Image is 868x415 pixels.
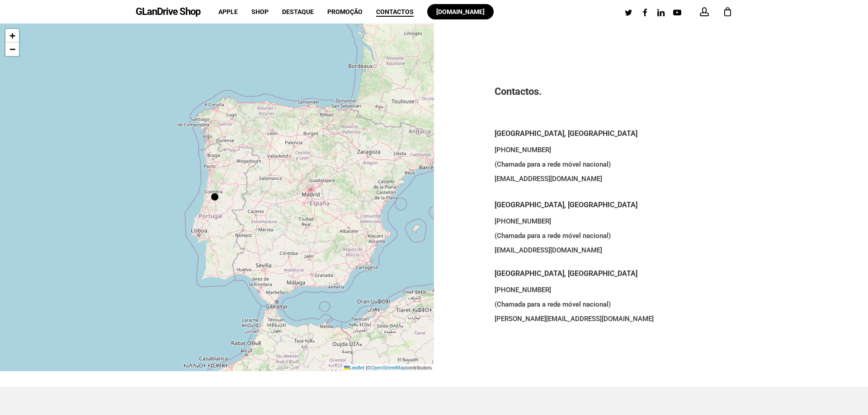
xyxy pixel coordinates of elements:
a: OpenStreetMap [371,365,406,370]
a: Apple [218,9,238,15]
a: Shop [251,9,269,15]
span: Shop [251,8,269,15]
span: [DOMAIN_NAME] [436,8,485,15]
span: | [366,365,367,370]
p: [PHONE_NUMBER] (Chamada para a rede móvel nacional) [EMAIL_ADDRESS][DOMAIN_NAME] [495,143,807,196]
a: Zoom out [5,42,19,56]
a: [DOMAIN_NAME] [427,9,494,15]
a: Leaflet [344,365,364,370]
a: Destaque [282,9,314,15]
p: [PHONE_NUMBER] (Chamada para a rede móvel nacional) [PERSON_NAME][EMAIL_ADDRESS][DOMAIN_NAME] [495,283,807,326]
h5: [GEOGRAPHIC_DATA], [GEOGRAPHIC_DATA] [495,128,807,140]
h3: Contactos. [495,84,807,99]
span: Destaque [282,8,314,15]
span: Contactos [376,8,414,15]
a: Promoção [327,9,363,15]
a: Cart [722,7,732,17]
span: + [9,30,15,41]
span: − [9,43,15,55]
div: © contributors [342,364,434,372]
h5: [GEOGRAPHIC_DATA], [GEOGRAPHIC_DATA] [495,199,807,211]
span: Apple [218,8,238,15]
a: GLanDrive Shop [136,7,200,17]
a: Zoom in [5,29,19,42]
h5: [GEOGRAPHIC_DATA], [GEOGRAPHIC_DATA] [495,268,807,280]
p: [PHONE_NUMBER] (Chamada para a rede móvel nacional) [EMAIL_ADDRESS][DOMAIN_NAME] [495,214,807,268]
span: Promoção [327,8,363,15]
a: Contactos [376,9,414,15]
